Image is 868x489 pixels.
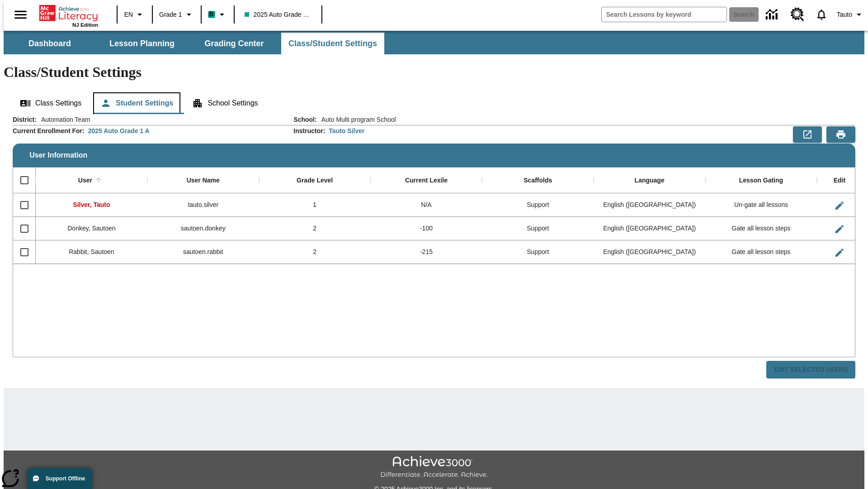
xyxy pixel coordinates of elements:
[72,22,98,28] span: NJ Edition
[826,126,855,143] button: Print Preview
[830,197,849,215] button: Edit User
[259,240,371,264] div: 2
[4,64,864,81] h1: Class/Student Settings
[371,193,482,217] div: N/A
[482,217,594,240] div: Support
[833,6,868,23] button: Profile/Settings
[705,240,817,264] div: Gate all lesson steps
[482,193,594,217] div: Support
[482,240,594,264] div: Support
[29,151,87,159] span: User Information
[67,225,115,232] span: Donkey, Sautoen
[13,127,85,135] h2: Current Enrollment For :
[297,177,333,185] div: Grade Level
[293,116,316,124] h2: School :
[124,10,133,19] span: EN
[69,248,114,255] span: Rabbit, Sautoen
[371,240,482,264] div: -215
[830,220,849,238] button: Edit User
[635,177,665,185] div: Language
[785,2,810,27] a: Resource Center, Will open in new tab
[46,475,85,482] span: Support Offline
[204,6,231,23] button: Boost Class color is teal. Change class color
[281,33,384,54] button: Class/Student Settings
[594,193,705,217] div: English (US)
[159,10,182,19] span: Grade 1
[13,116,37,124] h2: District :
[259,193,371,217] div: 1
[13,92,89,114] button: Class Settings
[594,217,705,240] div: English (US)
[830,244,849,262] button: Edit User
[13,92,855,114] div: Class/Student Settings
[187,177,220,185] div: User Name
[371,217,482,240] div: -100
[78,177,92,185] div: User
[524,177,552,185] div: Scaffolds
[88,126,150,135] div: 2025 Auto Grade 1 A
[39,4,98,22] a: Home
[705,217,817,240] div: Gate all lesson steps
[259,217,371,240] div: 2
[39,3,98,28] div: Home
[245,10,311,19] span: 2025 Auto Grade 1 A
[13,115,855,379] div: User Information
[7,1,34,28] button: Open side menu
[147,193,259,217] div: tauto.silver
[185,92,265,114] button: School Settings
[380,456,488,479] img: Achieve3000 Differentiate Accelerate Achieve
[760,2,785,27] a: Data Center
[120,6,149,23] button: Language: EN, Select a language
[73,201,110,208] span: Silver, Tauto
[93,92,180,114] button: Student Settings
[594,240,705,264] div: English (US)
[705,193,817,217] div: Un-gate all lessons
[147,240,259,264] div: sautoen.rabbit
[317,115,396,124] span: Auto Multi program School
[602,7,726,22] input: search field
[156,6,198,23] button: Grade: Grade 1, Select a grade
[97,33,187,54] button: Lesson Planning
[4,31,864,54] div: SubNavbar
[27,468,92,489] button: Support Offline
[189,33,279,54] button: Grading Center
[4,33,385,54] div: SubNavbar
[837,10,852,19] span: Tauto
[5,33,95,54] button: Dashboard
[329,126,364,135] div: Tauto Silver
[293,127,325,135] h2: Instructor :
[209,9,214,20] span: B
[405,177,448,185] div: Current Lexile
[147,217,259,240] div: sautoen.donkey
[739,177,783,185] div: Lesson Gating
[810,3,833,26] a: Notifications
[834,177,845,185] div: Edit
[793,126,822,143] button: Export to CSV
[37,115,90,124] span: Automation Team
